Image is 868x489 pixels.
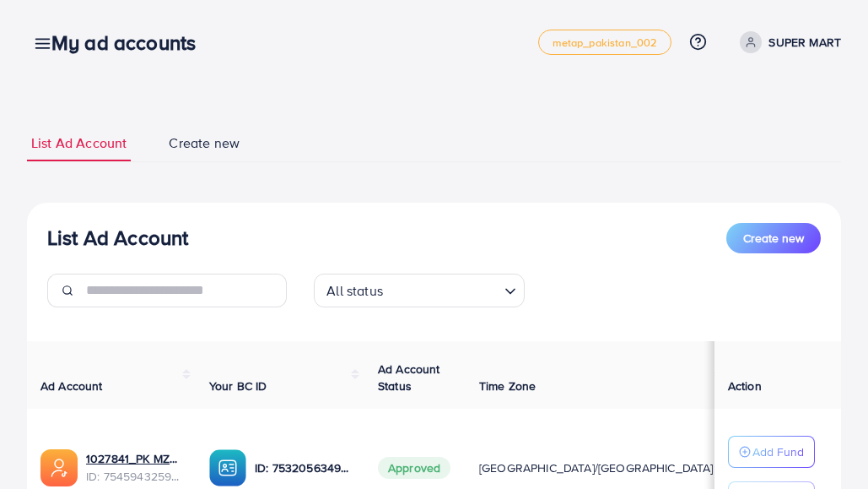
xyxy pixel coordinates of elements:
[209,449,246,486] img: ic-ba-acc.ded83a64.svg
[86,468,182,485] span: ID: 7545943259852455943
[255,458,351,478] p: ID: 7532056349082025991
[323,279,386,303] span: All status
[209,378,267,394] span: Your BC ID
[733,31,841,53] a: SUPER MART
[752,442,804,462] p: Add Fund
[728,378,762,394] span: Action
[743,230,804,247] span: Create new
[86,450,182,485] div: <span class='underline'>1027841_PK MZN_1756927158814</span></br>7545943259852455943
[479,378,536,394] span: Time Zone
[479,459,714,476] span: [GEOGRAPHIC_DATA]/[GEOGRAPHIC_DATA]
[31,133,127,153] span: List Ad Account
[378,361,440,394] span: Ad Account Status
[169,133,240,153] span: Create new
[768,32,841,52] p: SUPER MART
[378,457,450,479] span: Approved
[728,436,815,468] button: Add Fund
[51,30,209,55] h3: My ad accounts
[86,450,182,467] a: 1027841_PK MZN_1756927158814
[388,275,498,303] input: Search for option
[726,223,821,253] button: Create new
[47,225,188,250] h3: List Ad Account
[40,378,103,394] span: Ad Account
[553,37,658,48] span: metap_pakistan_002
[314,274,525,307] div: Search for option
[40,449,78,486] img: ic-ads-acc.e4c84228.svg
[538,30,672,55] a: metap_pakistan_002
